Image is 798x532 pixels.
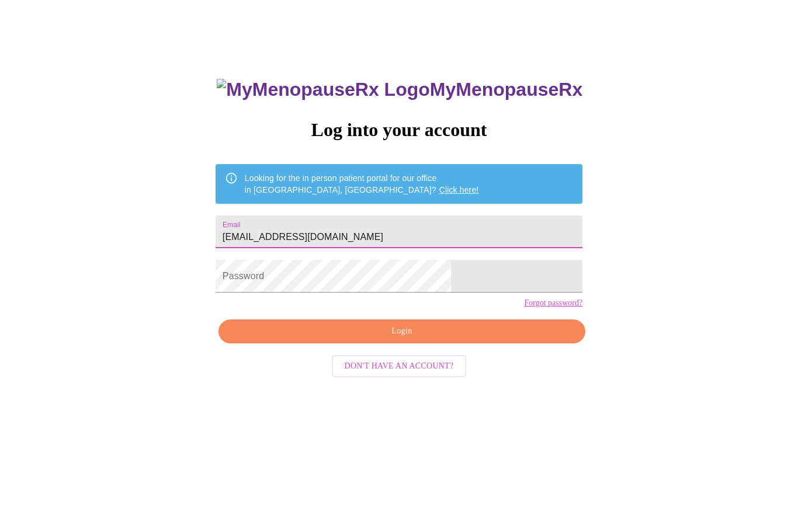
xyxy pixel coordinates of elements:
[232,325,572,339] span: Login
[332,356,467,378] button: Don't have an account?
[245,168,479,201] div: Looking for the in person patient portal for our office in [GEOGRAPHIC_DATA], [GEOGRAPHIC_DATA]?
[217,79,429,101] img: MyMenopauseRx Logo
[345,360,454,374] span: Don't have an account?
[524,299,582,308] a: Forgot password?
[439,186,479,195] a: Click here!
[217,79,582,101] h3: MyMenopauseRx
[218,320,585,344] button: Login
[216,120,582,141] h3: Log into your account
[329,361,470,371] a: Don't have an account?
